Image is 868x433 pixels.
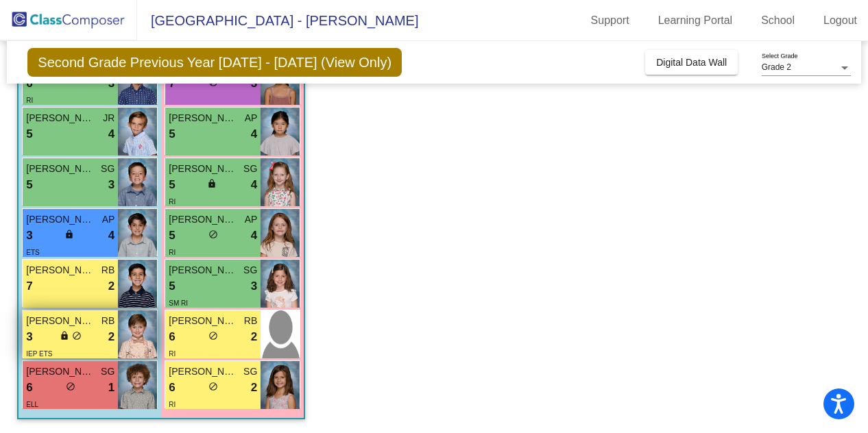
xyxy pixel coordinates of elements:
span: [PERSON_NAME] [169,364,237,379]
span: ETS [26,249,39,256]
span: [PERSON_NAME] [PERSON_NAME] [26,364,95,379]
span: JR [103,111,114,125]
span: [GEOGRAPHIC_DATA] - [PERSON_NAME] [137,10,418,32]
span: [PERSON_NAME] [26,314,95,328]
span: do_not_disturb_alt [72,331,82,341]
span: 4 [251,227,257,245]
span: 7 [26,277,32,295]
span: [PERSON_NAME] De La [PERSON_NAME] [169,314,237,328]
span: SG [101,162,114,176]
span: 5 [169,176,175,194]
span: RI [169,249,176,256]
a: Logout [812,10,868,32]
span: do_not_disturb_alt [208,331,218,341]
span: 3 [108,176,114,194]
span: RI [169,350,176,358]
span: 1 [108,379,114,397]
span: RI [169,401,176,408]
span: AP [102,212,115,227]
span: [PERSON_NAME] [26,111,95,125]
span: 3 [26,227,32,245]
span: [PERSON_NAME] [26,162,95,176]
span: 2 [251,328,257,346]
a: School [750,10,806,32]
span: SG [243,364,257,379]
span: 6 [169,379,175,397]
span: 5 [26,176,32,194]
span: 2 [108,328,114,346]
span: ELL [26,401,38,408]
span: [PERSON_NAME] [169,212,237,227]
span: 5 [169,125,175,143]
span: 2 [108,277,114,295]
span: SG [243,162,257,176]
span: 2 [251,379,257,397]
span: 3 [251,277,257,295]
span: 4 [251,125,257,143]
span: IEP ETS [26,350,52,358]
span: lock [207,179,217,188]
span: 4 [251,176,257,194]
span: AP [245,212,258,227]
span: RB [101,314,114,328]
span: lock [64,230,74,239]
span: RB [101,263,114,277]
span: 5 [169,227,175,245]
span: 4 [108,227,114,245]
span: lock [60,331,69,341]
span: AP [245,111,258,125]
span: [PERSON_NAME] [169,263,237,277]
span: do_not_disturb_alt [66,382,75,391]
span: do_not_disturb_alt [208,382,218,391]
span: [PERSON_NAME] [169,162,237,176]
span: [PERSON_NAME] [26,263,95,277]
span: 5 [169,277,175,295]
span: [PERSON_NAME] [26,212,95,227]
span: Grade 2 [762,62,791,72]
a: Support [580,10,640,32]
span: SM RI [169,299,188,307]
span: RI [169,198,176,206]
span: RI [26,97,33,104]
button: Digital Data Wall [645,50,738,75]
span: SG [243,263,257,277]
span: [PERSON_NAME] [169,111,237,125]
span: 3 [26,328,32,346]
span: 6 [26,379,32,397]
span: 6 [169,328,175,346]
a: Learning Portal [647,10,744,32]
span: SG [101,364,114,379]
span: Digital Data Wall [656,57,727,68]
span: do_not_disturb_alt [208,230,218,239]
span: RB [244,314,257,328]
span: Second Grade Previous Year [DATE] - [DATE] (View Only) [27,48,402,77]
span: 5 [26,125,32,143]
span: 4 [108,125,114,143]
